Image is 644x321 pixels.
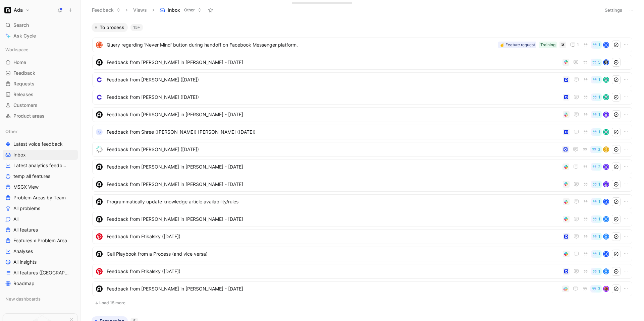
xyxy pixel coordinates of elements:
span: Feedback from Shree ([PERSON_NAME]) [PERSON_NAME] ([DATE]) [107,128,560,136]
span: Feedback from [PERSON_NAME] in [PERSON_NAME] - [DATE] [107,215,560,223]
a: logoFeedback from [PERSON_NAME] in [PERSON_NAME] - [DATE]2avatar [92,159,632,174]
a: logoFeedback from [PERSON_NAME] in [PERSON_NAME] - [DATE]1H [92,212,632,227]
img: logo [96,181,103,188]
span: Programmatically update knowledge article availability/rules [107,198,560,206]
span: Ask Cycle [13,32,36,40]
button: 1 [591,181,602,188]
span: Feedback from [PERSON_NAME] ([DATE]) [107,93,560,101]
button: 1 [591,93,602,101]
span: 1 [598,43,600,47]
span: Latest analytics feedback [13,162,69,169]
span: Feedback from [PERSON_NAME] ([DATE]) [107,145,559,153]
div: Workspace [3,45,78,55]
span: 3 [598,287,600,291]
span: All [13,216,18,222]
img: avatar [604,286,608,291]
span: All features [13,227,38,233]
div: To process15+Load 15 more [89,23,636,311]
button: 1 [591,215,602,223]
span: Home [13,59,26,66]
span: To process [100,24,124,31]
button: 1 [591,41,602,49]
div: J [604,199,608,204]
a: Problem Areas by Team [3,193,78,203]
div: Search [3,20,78,30]
button: 1 [591,111,602,118]
span: Feedback [13,70,35,76]
a: logoFeedback from [PERSON_NAME] in [PERSON_NAME] - [DATE]1avatar [92,177,632,192]
img: logo [96,146,103,153]
a: logoFeedback from [PERSON_NAME] in [PERSON_NAME] - [DATE]5avatar [92,55,632,70]
span: Call Playbook from a Process (and vice versa) [107,250,560,258]
span: Feedback from [PERSON_NAME] in [PERSON_NAME] - [DATE] [107,163,560,171]
button: To process [92,23,128,32]
span: 1 [598,113,600,117]
img: avatar [604,77,608,82]
img: logo [96,251,103,257]
img: logo [96,285,103,292]
a: logoFeedback from [PERSON_NAME] in [PERSON_NAME] - [DATE]1avatar [92,107,632,122]
button: 1 [591,250,602,258]
span: Feedback from [PERSON_NAME] in [PERSON_NAME] - [DATE] [107,58,560,66]
button: Feedback [89,5,123,15]
a: Analyses [3,246,78,256]
img: logo [96,76,103,83]
button: 3 [590,146,602,153]
img: logo [96,198,103,205]
span: 1 [598,130,600,134]
span: Other [184,7,195,13]
span: Search [13,21,29,29]
span: Features x Problem Area [13,237,67,244]
a: MSGX View [3,182,78,192]
span: All insights [13,259,37,265]
img: logo [96,268,103,275]
button: 1 [569,41,580,49]
a: Inbox [3,150,78,160]
span: 1 [598,95,600,99]
span: 1 [598,252,600,256]
span: 1 [598,182,600,186]
a: All features ([GEOGRAPHIC_DATA]) [3,268,78,278]
div: R [604,43,608,47]
a: Roadmap [3,278,78,288]
span: Product areas [13,113,45,119]
img: logo [96,94,103,101]
img: logo [96,111,103,118]
div: New dashboards [3,294,78,306]
span: Inbox [168,7,180,13]
span: Feedback from [PERSON_NAME] ([DATE]) [107,76,560,84]
a: Home [3,57,78,67]
div: Training [540,42,555,48]
div: H [604,269,608,274]
img: logo [96,59,103,66]
a: temp all features [3,171,78,181]
span: New dashboards [5,296,41,302]
span: MSGX View [13,184,39,190]
h1: Ada [14,7,23,13]
span: Analyses [13,248,33,255]
button: 1 [591,268,602,275]
span: temp all features [13,173,50,180]
button: 1 [591,198,602,205]
div: Other [3,126,78,136]
button: Settings [602,5,625,15]
a: logoFeedback from Etikalsky ([DATE])1H [92,229,632,244]
span: Query regarding 'Never Mind' button during handoff on Facebook Messenger platform. [107,41,495,49]
img: avatar [604,60,608,65]
a: logoCall Playbook from a Process (and vice versa)1J [92,247,632,261]
span: 1 [577,43,579,47]
div: 15+ [130,24,143,31]
span: Feedback from [PERSON_NAME] in [PERSON_NAME] - [DATE] [107,285,559,293]
a: Requests [3,79,78,89]
span: 1 [598,78,600,82]
a: logoProgrammatically update knowledge article availability/rules1J [92,194,632,209]
span: All features ([GEOGRAPHIC_DATA]) [13,269,70,276]
span: Feedback from [PERSON_NAME] in [PERSON_NAME] - [DATE] [107,180,560,188]
a: SFeedback from Shree ([PERSON_NAME]) [PERSON_NAME] ([DATE])1avatar [92,125,632,139]
a: All [3,214,78,224]
span: 2 [598,165,600,169]
a: All problems [3,203,78,213]
span: Customers [13,102,38,109]
a: logoFeedback from [PERSON_NAME] ([DATE])1avatar [92,72,632,87]
span: 1 [598,200,600,204]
